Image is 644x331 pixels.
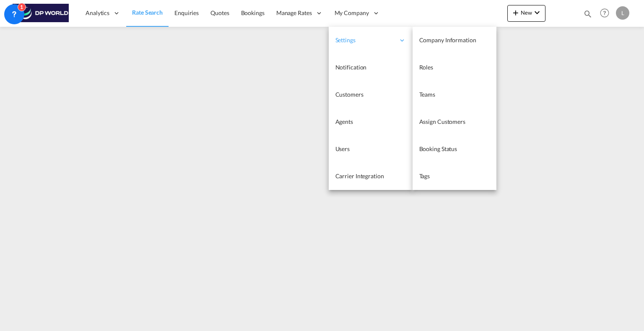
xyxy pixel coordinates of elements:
a: Agents [329,108,413,136]
div: Help [597,6,616,21]
span: New [511,9,542,16]
span: Agents [335,118,353,125]
span: Booking Status [419,145,457,152]
div: L [616,6,629,20]
span: My Company [335,9,369,17]
span: Manage Rates [276,9,312,17]
span: Help [597,6,612,20]
a: Teams [413,81,496,108]
img: c08ca190194411f088ed0f3ba295208c.png [13,4,69,23]
button: icon-plus 400-fgNewicon-chevron-down [507,5,545,22]
a: Booking Status [413,136,496,163]
span: Roles [419,64,434,71]
span: Users [335,145,350,152]
span: Customers [335,91,364,98]
a: Roles [413,54,496,81]
div: Settings [329,27,413,54]
a: Tags [413,163,496,190]
a: Carrier Integration [329,163,413,190]
a: Assign Customers [413,108,496,136]
a: Customers [329,81,413,108]
span: Assign Customers [419,118,465,125]
span: Carrier Integration [335,172,384,180]
span: Bookings [241,9,265,16]
span: Rate Search [132,9,163,16]
div: icon-magnify [583,9,592,22]
md-icon: icon-chevron-down [532,8,542,18]
span: Tags [419,172,430,180]
a: Users [329,136,413,163]
a: Notification [329,54,413,81]
span: Settings [335,36,395,44]
span: Company Information [419,36,476,44]
md-icon: icon-plus 400-fg [511,8,521,18]
span: Analytics [86,9,109,17]
span: Teams [419,91,436,98]
span: Notification [335,64,367,71]
md-icon: icon-magnify [583,9,592,18]
span: Enquiries [174,9,199,16]
span: Quotes [210,9,229,16]
a: Company Information [413,27,496,54]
